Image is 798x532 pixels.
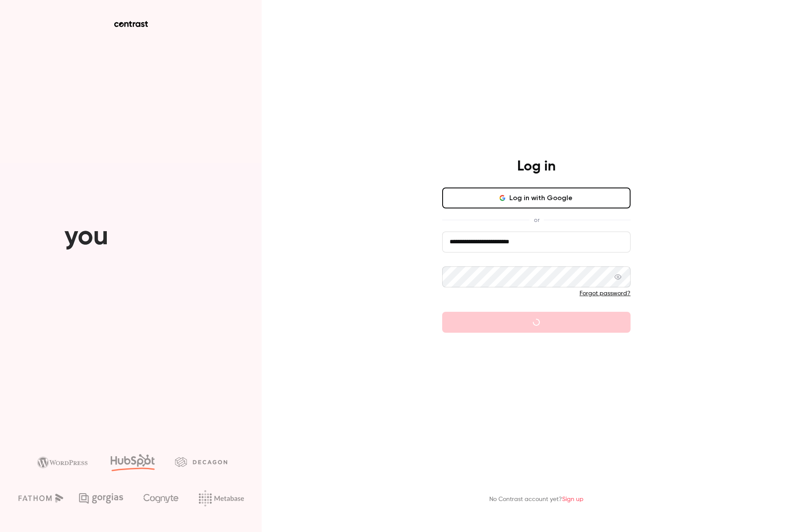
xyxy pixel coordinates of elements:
a: Sign up [562,496,583,502]
button: Log in with Google [442,188,631,208]
img: decagon [175,457,227,467]
span: or [529,215,544,225]
a: Forgot password? [580,290,631,297]
h4: Log in [517,158,556,175]
p: No Contrast account yet? [489,495,583,504]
